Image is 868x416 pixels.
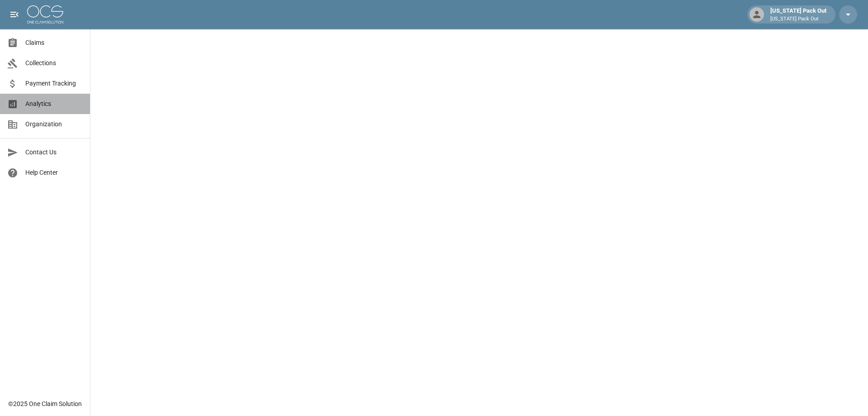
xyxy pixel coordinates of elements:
div: [US_STATE] Pack Out [767,6,830,23]
span: Organization [25,120,83,129]
p: [US_STATE] Pack Out [770,15,826,23]
span: Help Center [25,168,83,177]
span: Contact Us [25,148,83,157]
button: open drawer [5,5,24,24]
span: Claims [25,38,83,48]
iframe: Embedded Dashboard [90,29,868,413]
div: © 2025 One Claim Solution [8,399,82,408]
span: Payment Tracking [25,79,83,88]
span: Analytics [25,99,83,109]
img: ocs-logo-white-transparent.png [27,5,63,24]
span: Collections [25,58,83,68]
